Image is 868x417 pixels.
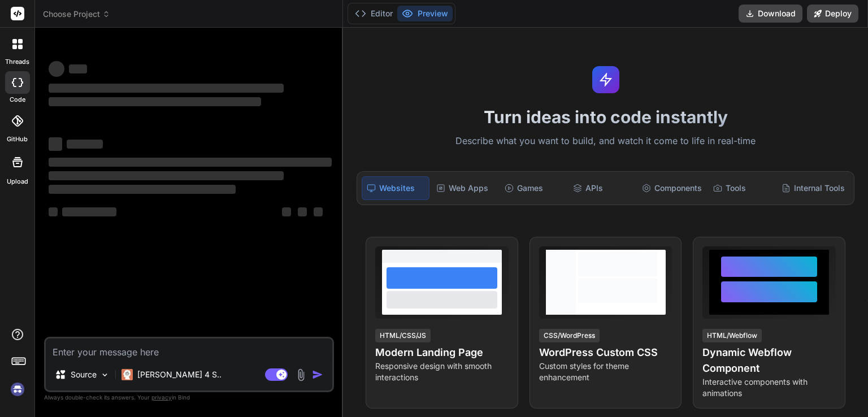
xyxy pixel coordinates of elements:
div: CSS/WordPress [539,329,600,342]
img: icon [312,369,323,380]
button: Download [739,5,802,23]
div: Games [500,176,566,200]
img: signin [8,380,27,399]
p: [PERSON_NAME] 4 S.. [137,369,222,380]
span: ‌ [67,140,103,149]
span: ‌ [49,171,284,180]
span: View Prompt [619,246,667,258]
label: Upload [7,177,28,186]
div: Tools [709,176,775,200]
span: ‌ [49,158,332,167]
p: Responsive design with smooth interactions [375,360,509,383]
div: Internal Tools [777,176,849,200]
label: code [10,95,25,105]
button: Editor [350,6,397,21]
h1: Turn ideas into code instantly [350,107,861,127]
span: Choose Project [43,8,110,20]
div: APIs [568,176,635,200]
p: Interactive components with animations [702,376,836,399]
img: Claude 4 Sonnet [121,369,133,380]
div: Web Apps [432,176,498,200]
span: ‌ [298,207,307,216]
span: ‌ [282,207,291,216]
h4: Modern Landing Page [375,345,509,360]
span: ‌ [49,185,236,194]
div: Components [637,176,706,200]
span: ‌ [314,207,323,216]
p: Source [71,369,97,380]
label: threads [5,57,29,67]
div: Websites [362,176,429,200]
h4: Dynamic Webflow Component [702,345,836,376]
span: View Prompt [783,246,831,258]
img: Pick Models [100,370,110,380]
h4: WordPress Custom CSS [539,345,672,360]
span: ‌ [62,207,116,216]
span: ‌ [49,97,261,106]
p: Describe what you want to build, and watch it come to life in real-time [350,134,861,149]
p: Custom styles for theme enhancement [539,360,672,383]
span: ‌ [49,61,64,77]
label: GitHub [7,134,28,144]
span: privacy [151,394,172,401]
img: attachment [294,368,307,381]
button: Deploy [807,5,858,23]
div: HTML/Webflow [702,329,762,342]
div: HTML/CSS/JS [375,329,431,342]
span: ‌ [49,207,58,216]
button: Preview [397,6,453,21]
span: View Prompt [455,246,504,258]
span: ‌ [69,64,87,73]
span: ‌ [49,137,62,151]
span: ‌ [49,84,284,93]
p: Always double-check its answers. Your in Bind [44,392,334,403]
